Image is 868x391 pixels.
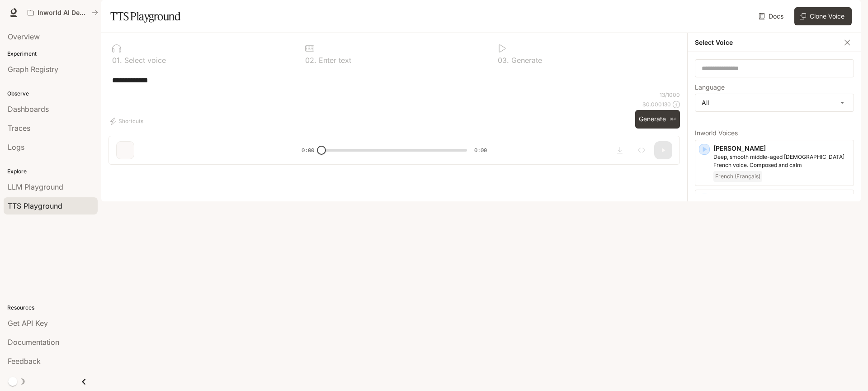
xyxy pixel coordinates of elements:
[713,144,850,153] p: [PERSON_NAME]
[635,110,680,129] button: Generate⌘⏎
[713,153,850,169] p: Deep, smooth middle-aged male French voice. Composed and calm
[305,57,316,64] p: 0 2 .
[713,171,762,182] span: French (Français)
[695,130,854,136] p: Inworld Voices
[695,94,854,111] div: All
[498,57,509,64] p: 0 3 .
[670,117,676,122] p: ⌘⏎
[660,91,680,99] p: 13 / 1000
[695,84,725,91] p: Language
[24,4,102,22] button: All workspaces
[794,7,852,25] button: Clone Voice
[122,57,166,64] p: Select voice
[110,7,180,25] h1: TTS Playground
[108,114,147,129] button: Shortcuts
[112,57,122,64] p: 0 1 .
[757,7,787,25] a: Docs
[642,100,671,108] p: $ 0.000130
[38,9,88,17] p: Inworld AI Demos
[713,194,850,203] p: [PERSON_NAME]
[509,57,542,64] p: Generate
[316,57,351,64] p: Enter text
